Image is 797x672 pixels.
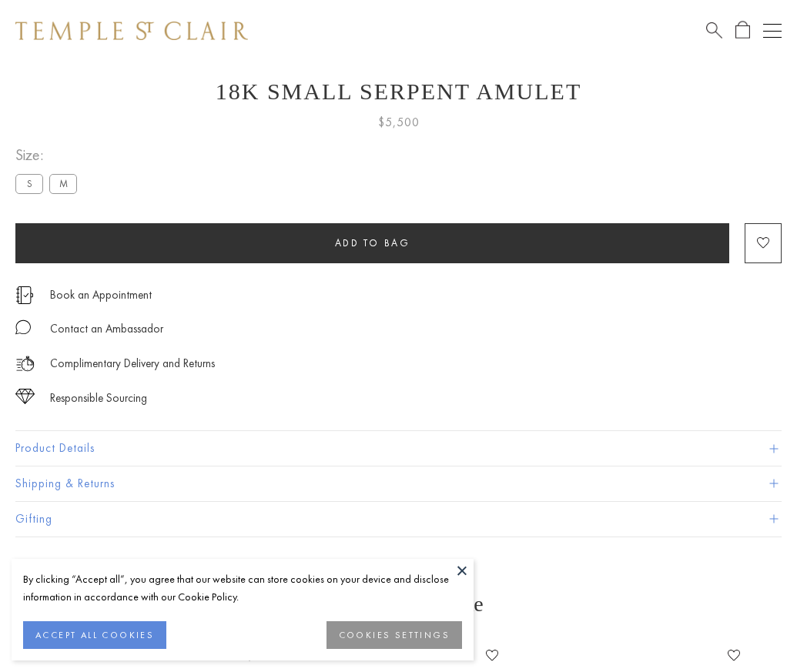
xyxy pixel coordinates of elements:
label: M [49,174,77,193]
div: By clicking “Accept all”, you agree that our website can store cookies on your device and disclos... [23,570,462,606]
button: Product Details [15,431,782,466]
img: MessageIcon-01_2.svg [15,319,31,335]
h1: 18K Small Serpent Amulet [15,79,782,105]
span: Add to bag [335,236,410,249]
a: Open Shopping Bag [735,21,750,40]
label: S [15,174,43,193]
span: Size: [15,142,83,168]
div: Responsible Sourcing [50,389,147,408]
img: icon_sourcing.svg [15,389,35,404]
a: Book an Appointment [50,286,152,303]
button: COOKIES SETTINGS [327,621,462,649]
img: icon_appointment.svg [15,286,34,304]
a: Search [706,21,722,40]
img: Temple St. Clair [15,22,248,40]
button: Add to bag [15,223,729,263]
button: ACCEPT ALL COOKIES [23,621,166,649]
span: $5,500 [378,112,420,132]
img: icon_delivery.svg [15,354,35,373]
div: Contact an Ambassador [50,319,163,339]
button: Open navigation [763,22,782,40]
p: Complimentary Delivery and Returns [50,354,215,373]
button: Gifting [15,502,782,537]
button: Shipping & Returns [15,466,782,501]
